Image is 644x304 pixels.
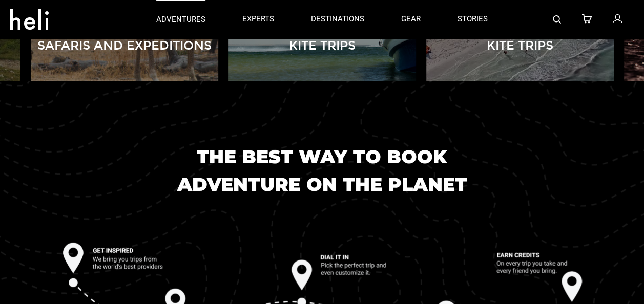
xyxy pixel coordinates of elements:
h1: The best way to book adventure on the planet [143,142,502,198]
p: experts [242,14,274,25]
p: destinations [311,14,364,25]
p: Safaris and Expeditions [37,37,212,54]
img: search-bar-icon.svg [553,15,561,24]
p: adventures [156,14,205,25]
p: Kite Trips [289,37,356,54]
p: Kite Trips [487,37,553,54]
